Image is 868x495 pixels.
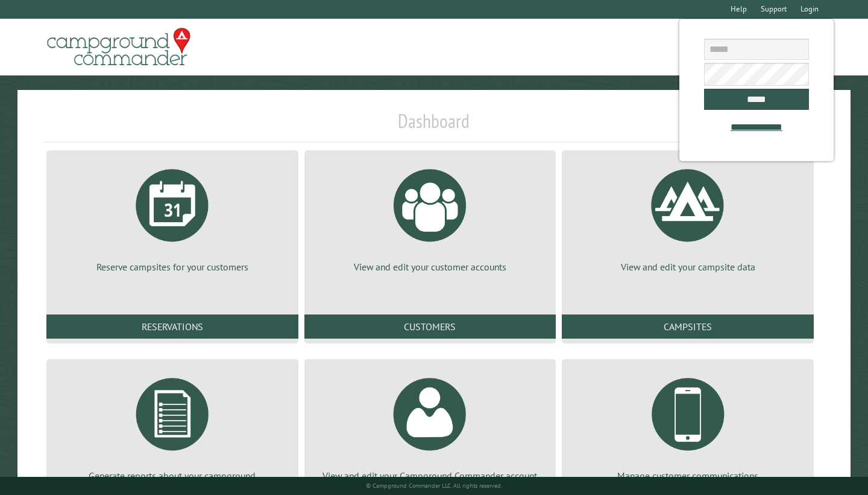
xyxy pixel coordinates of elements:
a: Generate reports about your campground [61,369,284,482]
p: Generate reports about your campground [61,469,284,482]
small: © Campground Commander LLC. All rights reserved. [366,482,502,490]
a: Campsites [562,315,814,339]
a: View and edit your Campground Commander account [319,369,542,482]
a: Reservations [46,315,298,339]
a: View and edit your customer accounts [319,160,542,273]
p: Reserve campsites for your customers [61,260,284,273]
a: Manage customer communications [576,369,799,482]
p: Manage customer communications [576,469,799,482]
h1: Dashboard [43,109,825,142]
p: View and edit your Campground Commander account [319,469,542,482]
p: View and edit your customer accounts [319,260,542,273]
a: Customers [304,315,556,339]
a: Reserve campsites for your customers [61,160,284,273]
p: View and edit your campsite data [576,260,799,273]
a: View and edit your campsite data [576,160,799,273]
img: Campground Commander [43,24,194,71]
